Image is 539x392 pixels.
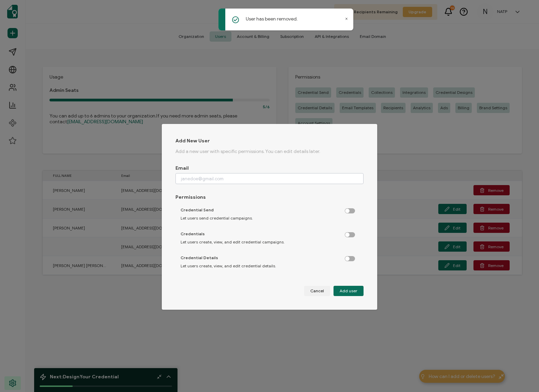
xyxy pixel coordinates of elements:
[175,194,206,200] span: Permissions
[175,173,364,184] input: janedoe@gmail.com
[505,359,539,392] iframe: Chat Widget
[304,286,330,296] button: Cancel
[181,239,285,245] span: Let users create, view, and edit credential campaigns.
[162,124,378,310] div: dialog
[310,289,324,293] span: Cancel
[181,207,214,213] span: Credential Send
[340,289,357,293] span: Add user
[334,286,364,296] button: Add user
[175,149,320,154] span: Add a new user with specific permissions. You can edit details later.
[181,255,218,261] span: Credential Details
[181,263,276,269] span: Let users create, view, and edit credential details.
[175,138,364,144] h1: Add New User
[175,165,189,171] span: Email
[246,15,298,23] p: User has been removed.
[181,231,205,237] span: Credentials
[181,215,253,221] span: Let users send credential campaigns.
